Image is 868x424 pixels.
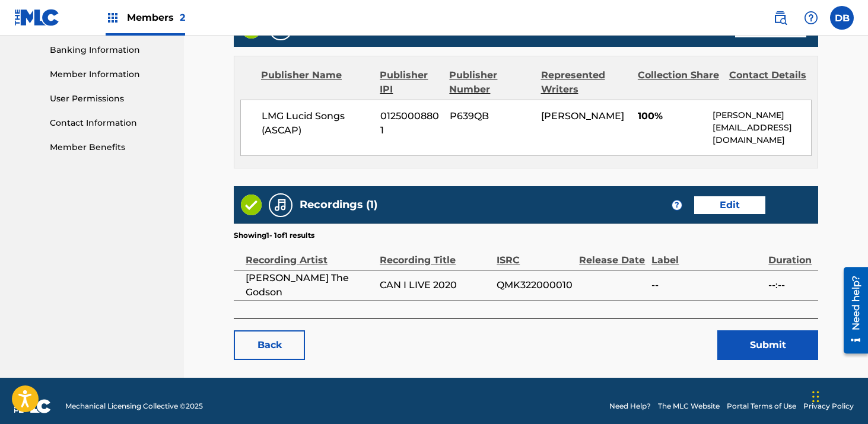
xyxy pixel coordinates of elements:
span: --:-- [768,278,812,292]
p: [PERSON_NAME] [713,109,811,122]
a: Portal Terms of Use [727,401,796,412]
p: Showing 1 - 1 of 1 results [234,230,314,241]
h5: Recordings (1) [300,198,377,212]
a: Banking Information [50,44,170,56]
span: [PERSON_NAME] The Godson [246,271,374,299]
span: 01250008801 [380,109,441,138]
iframe: Resource Center [835,263,868,358]
a: Need Help? [609,401,651,412]
span: 2 [180,12,185,23]
img: help [804,11,818,25]
div: Represented Writers [541,68,629,97]
span: CAN I LIVE 2020 [380,278,491,292]
a: User Permissions [50,93,170,105]
a: Back [234,330,305,360]
a: Member Information [50,68,170,81]
div: Drag [812,379,819,415]
div: Recording Title [380,241,491,267]
span: ? [672,200,682,210]
a: Member Benefits [50,141,170,154]
iframe: Chat Widget [809,367,868,424]
a: Edit [694,196,765,214]
img: Valid [241,195,262,215]
span: P639QB [450,109,532,123]
div: Publisher Number [449,68,532,97]
div: Label [651,241,762,267]
div: User Menu [830,6,854,30]
img: search [773,11,787,25]
span: [PERSON_NAME] [541,110,624,122]
span: QMK322000010 [497,278,573,292]
div: Publisher IPI [380,68,440,97]
a: Contact Information [50,117,170,129]
div: Release Date [579,241,646,267]
img: MLC Logo [14,9,60,26]
div: Help [799,6,823,30]
span: Mechanical Licensing Collective © 2025 [65,401,203,412]
div: Recording Artist [246,241,374,267]
p: [EMAIL_ADDRESS][DOMAIN_NAME] [713,122,811,146]
img: Recordings [274,198,288,212]
div: Publisher Name [261,68,371,97]
span: Members [127,11,185,24]
span: -- [651,278,762,292]
a: Public Search [768,6,792,30]
div: Contact Details [729,68,812,97]
img: Top Rightsholders [106,11,120,25]
span: LMG Lucid Songs (ASCAP) [262,109,371,138]
div: Duration [768,241,812,267]
div: Collection Share [638,68,720,97]
button: Submit [717,330,818,360]
a: Privacy Policy [803,401,854,412]
div: ISRC [497,241,573,267]
a: The MLC Website [658,401,720,412]
span: 100% [638,109,704,123]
